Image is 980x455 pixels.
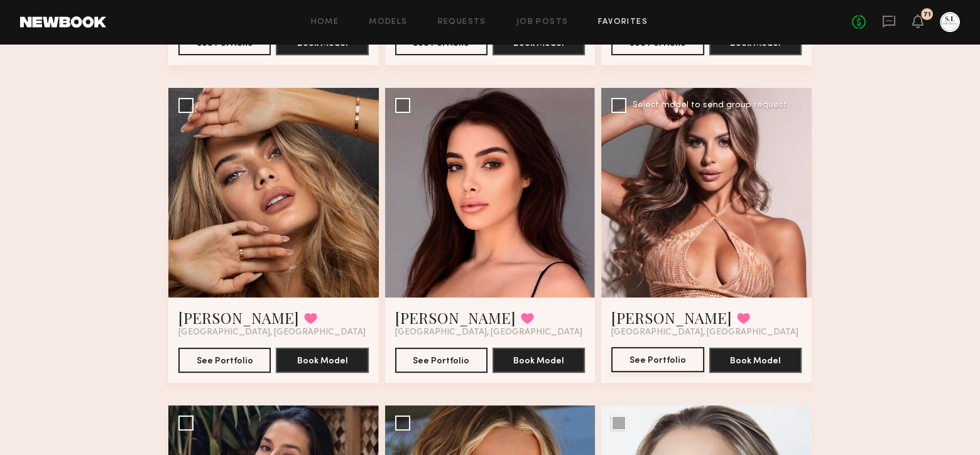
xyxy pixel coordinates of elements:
[709,37,802,48] a: Book Model
[709,355,802,365] a: Book Model
[178,328,366,338] span: [GEOGRAPHIC_DATA], [GEOGRAPHIC_DATA]
[438,18,486,26] a: Requests
[276,355,368,365] a: Book Model
[395,328,582,338] span: [GEOGRAPHIC_DATA], [GEOGRAPHIC_DATA]
[395,308,516,328] a: [PERSON_NAME]
[611,328,798,338] span: [GEOGRAPHIC_DATA], [GEOGRAPHIC_DATA]
[611,347,704,372] button: See Portfolio
[923,11,931,18] div: 71
[276,348,368,373] button: Book Model
[178,348,271,373] button: See Portfolio
[516,18,569,26] a: Job Posts
[493,37,585,48] a: Book Model
[311,18,339,26] a: Home
[611,308,732,328] a: [PERSON_NAME]
[598,18,648,26] a: Favorites
[493,348,585,373] button: Book Model
[395,348,487,373] button: See Portfolio
[276,37,368,48] a: Book Model
[493,355,585,365] a: Book Model
[178,308,299,328] a: [PERSON_NAME]
[709,348,802,373] button: Book Model
[611,348,704,373] a: See Portfolio
[633,101,787,110] div: Select model to send group request
[369,18,407,26] a: Models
